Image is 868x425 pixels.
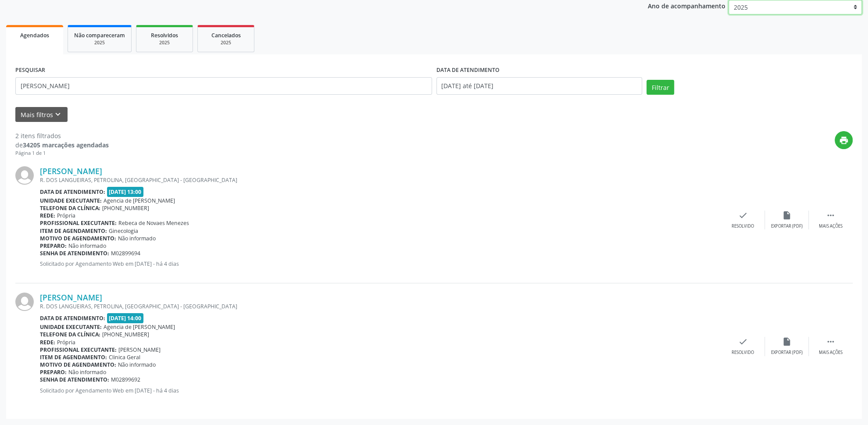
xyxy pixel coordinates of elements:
span: Própria [57,212,75,219]
span: Não informado [68,242,106,250]
button: print [835,131,853,149]
strong: 34205 marcações agendadas [23,141,109,149]
b: Profissional executante: [40,346,117,354]
span: Rebeca de Novaes Menezes [118,219,189,227]
b: Data de atendimento: [40,188,105,196]
i:  [826,211,836,220]
b: Motivo de agendamento: [40,235,116,242]
img: img [15,293,34,311]
b: Unidade executante: [40,323,102,331]
b: Senha de atendimento: [40,250,109,257]
img: img [15,166,34,185]
b: Item de agendamento: [40,354,107,361]
b: Telefone da clínica: [40,331,100,338]
div: R. DOS LANGUEIRAS, PETROLINA, [GEOGRAPHIC_DATA] - [GEOGRAPHIC_DATA] [40,303,721,310]
span: Cancelados [211,32,241,39]
i: insert_drive_file [782,337,792,346]
div: Mais ações [819,350,843,356]
a: [PERSON_NAME] [40,166,102,176]
span: Não compareceram [74,32,125,39]
b: Rede: [40,339,55,346]
span: Não informado [68,368,106,376]
span: Agencia de [PERSON_NAME] [104,323,175,331]
span: [PHONE_NUMBER] [102,204,149,212]
label: PESQUISAR [15,64,45,77]
button: Mais filtroskeyboard_arrow_down [15,107,68,122]
b: Preparo: [40,368,67,376]
b: Item de agendamento: [40,227,107,235]
div: 2025 [143,39,186,46]
a: [PERSON_NAME] [40,293,102,302]
b: Profissional executante: [40,219,117,227]
span: Resolvidos [151,32,178,39]
b: Unidade executante: [40,197,102,204]
span: [DATE] 14:00 [107,313,144,323]
i: check [738,211,748,220]
button: Filtrar [647,80,674,95]
span: M02899694 [111,250,140,257]
b: Motivo de agendamento: [40,361,116,368]
input: Selecione um intervalo [436,77,643,95]
span: Agencia de [PERSON_NAME] [104,197,175,204]
span: [PERSON_NAME] [118,346,161,354]
div: Página 1 de 1 [15,150,109,157]
span: Não informado [118,235,156,242]
b: Rede: [40,212,55,219]
span: [PHONE_NUMBER] [102,331,149,338]
div: 2025 [204,39,248,46]
div: de [15,140,109,150]
div: 2 itens filtrados [15,131,109,140]
b: Senha de atendimento: [40,376,109,383]
b: Data de atendimento: [40,314,105,322]
input: Nome, código do beneficiário ou CPF [15,77,432,95]
span: Ginecologia [109,227,138,235]
span: Agendados [20,32,49,39]
div: Exportar (PDF) [771,350,803,356]
div: Exportar (PDF) [771,223,803,229]
div: 2025 [74,39,125,46]
div: Resolvido [732,223,754,229]
div: R. DOS LANGUEIRAS, PETROLINA, [GEOGRAPHIC_DATA] - [GEOGRAPHIC_DATA] [40,176,721,184]
p: Solicitado por Agendamento Web em [DATE] - há 4 dias [40,260,721,268]
div: Mais ações [819,223,843,229]
span: Clinica Geral [109,354,140,361]
b: Telefone da clínica: [40,204,100,212]
span: Não informado [118,361,156,368]
span: Própria [57,339,75,346]
i: insert_drive_file [782,211,792,220]
label: DATA DE ATENDIMENTO [436,64,500,77]
div: Resolvido [732,350,754,356]
i: print [839,136,849,145]
span: [DATE] 13:00 [107,187,144,197]
span: M02899692 [111,376,140,383]
i: check [738,337,748,346]
i: keyboard_arrow_down [53,110,63,119]
p: Solicitado por Agendamento Web em [DATE] - há 4 dias [40,387,721,394]
b: Preparo: [40,242,67,250]
i:  [826,337,836,346]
